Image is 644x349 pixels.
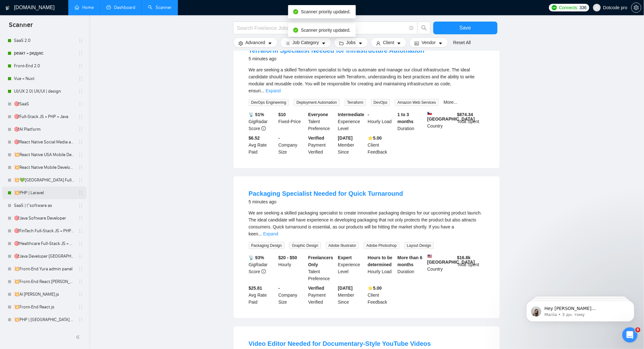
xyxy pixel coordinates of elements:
[14,301,74,313] a: 💥Front-End React.js
[4,20,38,34] span: Scanner
[106,5,135,10] a: dashboardDashboard
[278,112,286,117] b: $ 10
[249,112,264,117] b: 📡 51%
[278,135,280,141] b: -
[249,190,403,197] a: Packaging Specialist Needed for Quick Turnaround
[14,187,74,199] a: 💥PHP | Laravel
[397,112,414,124] b: 1 to 3 months
[14,72,74,85] a: Vue + Nuxt
[346,39,356,46] span: Jobs
[367,135,397,155] div: Client Feedback
[14,123,74,136] a: 🎯AI Platform
[289,242,321,249] span: Graphic Design
[322,41,326,46] span: caret-down
[422,39,436,46] span: Vendor
[368,112,369,117] b: -
[247,254,277,282] div: GigRadar Score
[249,286,262,291] b: $25.81
[14,136,74,148] a: 🎯React Native Social Media app ([DATE] апдейт)
[301,9,350,14] span: Scanner priority updated.
[78,76,83,81] span: holder
[233,37,278,48] button: settingAdvancedcaret-down
[307,285,337,306] div: Payment Verified
[415,41,419,46] span: idcard
[396,254,426,282] div: Duration
[261,269,266,274] span: info-circle
[78,216,83,221] span: holder
[14,225,74,237] a: 🎯FinTech Full-Stack JS + PHP + Java
[358,41,363,46] span: caret-down
[249,209,485,237] div: We are seeking a skilled packaging specialist to create innovative packaging designs for our upco...
[308,255,333,267] b: Freelancers Only
[376,41,381,46] span: user
[395,99,438,106] span: Amazon Web Services
[368,135,382,141] b: ⭐️ 5.00
[338,286,353,291] b: [DATE]
[76,334,82,340] span: double-left
[552,5,557,10] img: upwork-logo.png
[294,99,339,106] span: Deployment Automation
[307,111,337,132] div: Talent Preference
[78,254,83,259] span: holder
[367,111,397,132] div: Hourly Load
[78,190,83,195] span: holder
[78,178,83,183] span: holder
[631,5,641,10] a: setting
[14,212,74,225] a: 🎯Java Software Developer
[308,135,324,141] b: Verified
[78,279,83,284] span: holder
[261,126,266,131] span: info-circle
[371,37,407,48] button: userClientcaret-down
[249,242,285,249] span: Packaging Design
[635,327,641,333] span: 9
[364,242,399,249] span: Adobe Photoshop
[293,9,298,14] span: check-circle
[75,5,94,10] a: homeHome
[438,41,443,46] span: caret-down
[249,198,403,206] div: 5 minutes ago
[459,24,471,32] span: Save
[5,3,10,13] img: logo
[338,112,364,117] b: Intermediate
[426,254,456,282] div: Country
[78,305,83,310] span: holder
[427,254,475,265] b: [GEOGRAPHIC_DATA]
[308,286,324,291] b: Verified
[368,255,393,267] b: Hours to be determined
[249,66,485,94] div: We are seeking a skilled Terraform specialist to help us automate and manage our cloud infrastruc...
[247,135,277,155] div: Avg Rate Paid
[78,38,83,43] span: holder
[249,67,475,93] span: We are seeking a skilled Terraform specialist to help us automate and manage our cloud infrastruc...
[345,99,366,106] span: Terraform
[14,288,74,301] a: 💥AI [PERSON_NAME].js
[14,199,74,212] a: SaaS | ("software as
[14,148,74,161] a: 💥React Native USA Mobile Development
[78,127,83,132] span: holder
[371,99,390,106] span: DevOps
[258,231,262,236] span: ...
[368,286,382,291] b: ⭐️ 5.00
[404,242,434,249] span: Layout Design
[410,26,414,30] span: info-circle
[337,111,367,132] div: Experience Level
[78,152,83,157] span: holder
[277,254,307,282] div: Hourly
[278,255,297,260] b: $20 - $50
[293,28,298,33] span: check-circle
[517,287,644,332] iframe: Intercom notifications повідомлення
[409,37,448,48] button: idcardVendorcaret-down
[631,3,641,13] button: setting
[237,24,407,32] input: Search Freelance Jobs...
[418,25,430,31] span: search
[14,275,74,288] a: 💥Front-End React.[PERSON_NAME] admin panel
[78,51,83,56] span: holder
[78,89,83,94] span: holder
[78,267,83,272] span: holder
[249,99,289,106] span: DevOps Engineering
[456,111,486,132] div: Total Spent
[78,203,83,208] span: holder
[249,135,260,141] b: $6.52
[337,285,367,306] div: Member Since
